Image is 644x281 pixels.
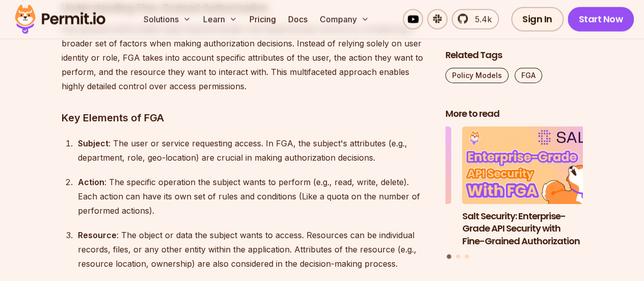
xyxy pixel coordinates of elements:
button: Solutions [139,9,195,30]
button: Go to slide 1 [447,254,452,259]
h2: More to read [445,108,583,120]
span: 5.4k [469,13,492,25]
a: Start Now [568,7,634,32]
h3: Salt Security: Enterprise-Grade API Security with Fine-Grained Authorization [462,210,600,247]
img: Salt Security: Enterprise-Grade API Security with Fine-Grained Authorization [462,126,600,204]
button: Go to slide 2 [456,254,460,258]
button: Go to slide 3 [465,254,469,258]
img: Authentication and Authorization with Firebase [314,126,452,204]
button: Company [316,9,373,30]
h3: Authentication and Authorization with Firebase [314,210,452,235]
li: 1 of 3 [462,126,600,248]
strong: Subject [78,138,108,148]
a: 5.4k [452,9,499,30]
strong: Action [78,177,104,187]
li: 3 of 3 [314,126,452,248]
a: Pricing [245,9,280,30]
p: Fine-grained authorization goes beyond simple role-based access control by considering a broader ... [62,22,429,93]
a: Docs [284,9,312,30]
div: Posts [445,126,583,260]
div: : The user or service requesting access. In FGA, the subject's attributes (e.g., department, role... [78,136,429,165]
a: Salt Security: Enterprise-Grade API Security with Fine-Grained AuthorizationSalt Security: Enterp... [462,126,600,248]
a: FGA [515,68,542,83]
button: Learn [199,9,241,30]
div: : The specific operation the subject wants to perform (e.g., read, write, delete). Each action ca... [78,175,429,218]
h2: Related Tags [445,49,583,62]
a: Sign In [511,7,564,32]
h3: Key Elements of FGA [62,110,429,126]
a: Policy Models [445,68,509,83]
div: : The object or data the subject wants to access. Resources can be individual records, files, or ... [78,228,429,271]
strong: Resource [78,230,117,240]
img: Permit logo [10,2,110,37]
